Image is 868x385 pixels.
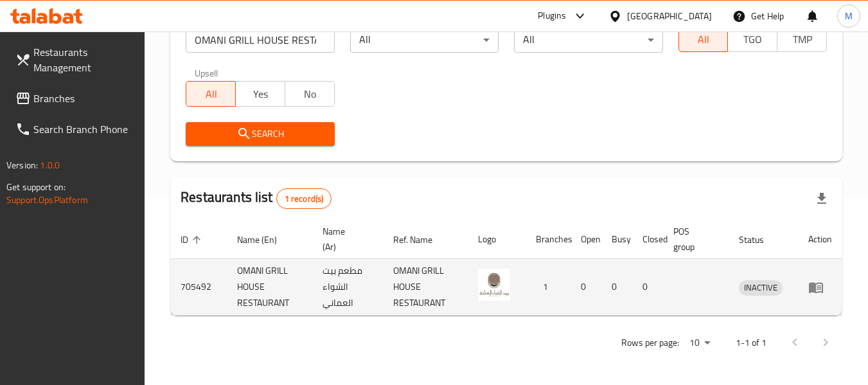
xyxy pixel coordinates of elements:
button: Yes [235,81,285,107]
span: 1.0.0 [40,157,60,174]
span: TGO [733,30,772,49]
a: Restaurants Management [5,37,145,83]
span: No [290,85,330,103]
p: Rows per page: [621,335,679,351]
span: 1 record(s) [277,193,332,205]
span: Branches [33,91,135,106]
div: Total records count [276,188,332,209]
a: Branches [5,83,145,114]
div: Export file [806,183,837,214]
button: All [678,26,729,52]
td: OMANI GRILL HOUSE RESTAURANT [383,259,468,316]
span: INACTIVE [739,280,783,295]
span: ID [181,232,205,247]
span: All [191,85,231,103]
span: All [684,30,723,49]
a: Support.OpsPlatform [6,192,88,208]
button: No [285,81,335,107]
h2: Restaurants list [181,188,332,209]
td: 0 [601,259,632,316]
button: Search [186,122,334,146]
th: Open [571,220,601,259]
button: TGO [727,26,777,52]
span: Name (Ar) [323,224,368,255]
td: 0 [571,259,601,316]
p: 1-1 of 1 [736,335,766,351]
table: enhanced table [170,220,842,316]
span: TMP [783,30,822,49]
span: POS group [673,224,713,255]
span: Version: [6,157,38,174]
img: OMANI GRILL HOUSE RESTAURANT [478,269,510,301]
td: 0 [632,259,663,316]
td: مطعم بيت الشواء العماني [312,259,383,316]
span: Ref. Name [393,232,449,247]
div: Menu [808,280,832,295]
input: Search for restaurant name or ID.. [186,27,334,53]
button: TMP [777,26,827,52]
div: Rows per page: [684,334,715,353]
a: Search Branch Phone [5,114,145,145]
span: Search [196,126,324,142]
span: Yes [241,85,280,103]
span: Search Branch Phone [33,121,135,137]
span: Restaurants Management [33,44,135,75]
span: M [845,9,853,23]
th: Branches [526,220,571,259]
td: 705492 [170,259,227,316]
button: All [186,81,236,107]
div: Plugins [538,8,566,24]
th: Busy [601,220,632,259]
th: Closed [632,220,663,259]
span: Status [739,232,781,247]
td: 1 [526,259,571,316]
th: Logo [468,220,526,259]
div: All [514,27,662,53]
td: OMANI GRILL HOUSE RESTAURANT [227,259,312,316]
th: Action [798,220,842,259]
div: [GEOGRAPHIC_DATA] [627,9,712,23]
div: All [350,27,499,53]
span: Get support on: [6,179,66,195]
label: Upsell [195,68,218,77]
span: Name (En) [237,232,294,247]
